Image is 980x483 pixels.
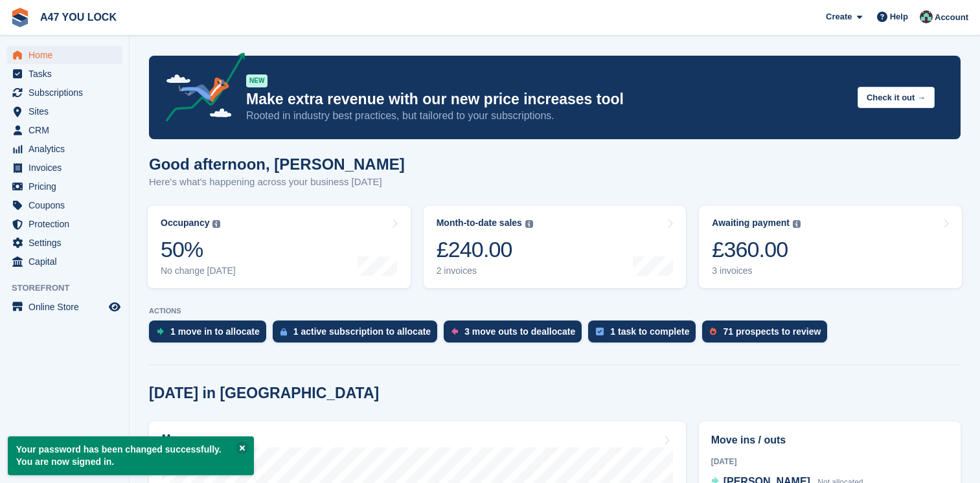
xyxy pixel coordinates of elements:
a: menu [6,196,122,214]
h2: Move ins / outs [711,432,948,448]
a: Preview store [107,299,122,315]
img: active_subscription_to_allocate_icon-d502201f5373d7db506a760aba3b589e785aa758c864c3986d89f69b8ff3... [280,328,287,336]
span: Protection [28,215,106,233]
a: menu [6,46,122,64]
span: Capital [28,253,106,271]
span: Tasks [28,65,106,83]
h2: [DATE] in [GEOGRAPHIC_DATA] [149,385,379,402]
a: menu [6,121,122,139]
span: Online Store [28,298,106,316]
img: icon-info-grey-7440780725fd019a000dd9b08b2336e03edf1995a4989e88bcd33f0948082b44.svg [793,220,801,228]
a: menu [6,177,122,196]
div: [DATE] [711,456,948,467]
div: £240.00 [437,236,533,263]
span: Pricing [28,177,106,196]
p: Rooted in industry best practices, but tailored to your subscriptions. [246,109,847,123]
a: menu [6,159,122,177]
a: menu [6,253,122,271]
a: 1 task to complete [588,320,702,349]
div: Month-to-date sales [437,218,522,229]
span: Subscriptions [28,84,106,102]
a: 1 active subscription to allocate [273,320,444,349]
div: 2 invoices [437,265,533,276]
p: Here's what's happening across your business [DATE] [149,175,405,190]
span: Invoices [28,159,106,177]
span: Coupons [28,196,106,214]
img: price-adjustments-announcement-icon-8257ccfd72463d97f412b2fc003d46551f7dbcb40ab6d574587a9cd5c0d94... [155,52,245,126]
a: menu [6,65,122,83]
div: 1 task to complete [610,326,689,337]
div: 3 invoices [712,265,801,276]
div: Awaiting payment [712,218,790,229]
img: Lisa Alston [920,10,933,23]
div: 3 move outs to deallocate [464,326,575,337]
a: Month-to-date sales £240.00 2 invoices [424,206,687,288]
img: move_outs_to_deallocate_icon-f764333ba52eb49d3ac5e1228854f67142a1ed5810a6f6cc68b1a99e826820c5.svg [451,328,458,335]
button: Check it out → [858,87,935,108]
span: Storefront [12,282,129,295]
img: task-75834270c22a3079a89374b754ae025e5fb1db73e45f91037f5363f120a921f8.svg [596,328,604,335]
img: icon-info-grey-7440780725fd019a000dd9b08b2336e03edf1995a4989e88bcd33f0948082b44.svg [525,220,533,228]
a: 1 move in to allocate [149,320,273,349]
a: menu [6,102,122,120]
a: Awaiting payment £360.00 3 invoices [699,206,962,288]
p: Your password has been changed successfully. You are now signed in. [8,436,254,475]
div: 1 move in to allocate [170,326,260,337]
img: icon-info-grey-7440780725fd019a000dd9b08b2336e03edf1995a4989e88bcd33f0948082b44.svg [212,220,220,228]
a: menu [6,140,122,158]
a: menu [6,84,122,102]
h1: Good afternoon, [PERSON_NAME] [149,155,405,173]
a: 71 prospects to review [702,320,834,349]
div: 50% [161,236,236,263]
div: NEW [246,74,268,87]
div: 1 active subscription to allocate [293,326,431,337]
div: No change [DATE] [161,265,236,276]
span: Help [890,10,908,23]
a: menu [6,298,122,316]
img: move_ins_to_allocate_icon-fdf77a2bb77ea45bf5b3d319d69a93e2d87916cf1d5bf7949dd705db3b84f3ca.svg [157,328,164,335]
span: Account [935,11,968,24]
a: menu [6,234,122,252]
img: stora-icon-8386f47178a22dfd0bd8f6a31ec36ba5ce8667c1dd55bd0f319d3a0aa187defe.svg [10,8,30,27]
div: 71 prospects to review [723,326,821,337]
p: Make extra revenue with our new price increases tool [246,90,847,109]
span: Create [826,10,852,23]
div: £360.00 [712,236,801,263]
span: Settings [28,234,106,252]
img: prospect-51fa495bee0391a8d652442698ab0144808aea92771e9ea1ae160a38d050c398.svg [710,328,716,335]
a: Occupancy 50% No change [DATE] [148,206,411,288]
a: A47 YOU LOCK [35,6,122,28]
span: Analytics [28,140,106,158]
a: menu [6,215,122,233]
span: CRM [28,121,106,139]
a: 3 move outs to deallocate [444,320,588,349]
p: ACTIONS [149,307,961,315]
div: Occupancy [161,218,209,229]
span: Home [28,46,106,64]
span: Sites [28,102,106,120]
